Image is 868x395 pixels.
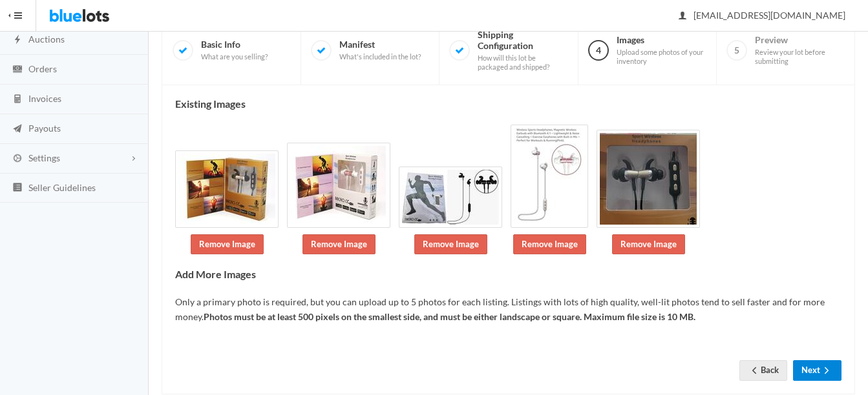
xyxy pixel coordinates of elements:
a: Remove Image [612,234,685,254]
img: 897f7cb2-9636-4cf3-bcd2-9a9d34a916b9-1757007165.jpg [287,143,390,228]
ion-icon: calculator [11,94,24,106]
span: [EMAIL_ADDRESS][DOMAIN_NAME] [679,10,845,21]
h4: Add More Images [175,268,842,280]
img: a0daaf17-c623-45b6-b313-548a21baa2f4-1757007165.jpg [511,125,588,228]
a: Remove Image [191,234,264,254]
span: What's included in the lot? [339,52,421,61]
span: What are you selling? [201,52,268,61]
span: Basic Info [201,39,268,61]
ion-icon: cash [11,64,24,76]
span: 5 [726,40,747,61]
span: 4 [588,40,609,61]
span: Orders [28,63,57,74]
span: Shipping Configuration [478,29,567,72]
ion-icon: cog [11,153,24,165]
span: Images [617,34,706,65]
span: Invoices [28,93,61,104]
span: Review your lot before submitting [755,48,844,65]
img: 8ab324e6-d2f2-478b-bb68-f2a665d6d113-1757007166.jpg [597,130,700,228]
h4: Existing Images [175,98,842,110]
span: Auctions [28,34,65,45]
button: Nextarrow forward [793,360,842,380]
span: Manifest [339,39,421,61]
p: Only a primary photo is required, but you can upload up to 5 photos for each listing. Listings wi... [175,295,842,324]
a: Remove Image [302,234,376,254]
span: Seller Guidelines [28,182,96,193]
span: How will this lot be packaged and shipped? [478,54,567,71]
b: Photos must be at least 500 pixels on the smallest side, and must be either landscape or square. ... [204,311,695,322]
a: Remove Image [414,234,487,254]
ion-icon: arrow forward [820,365,833,378]
span: Payouts [28,123,61,134]
ion-icon: list box [11,182,24,194]
ion-icon: arrow back [748,365,761,378]
ion-icon: paper plane [11,123,24,136]
img: 13ffb99f-5f43-461e-a4c9-09547e019327-1757007164.jpg [175,150,279,228]
span: Settings [28,152,60,163]
span: Upload some photos of your inventory [617,48,706,65]
img: 26101318-053b-4d79-89f0-6572d5dac57d-1757007165.jpg [399,167,502,228]
ion-icon: person [676,10,689,23]
ion-icon: flash [11,34,24,46]
a: arrow backBack [739,360,787,380]
span: Preview [755,34,844,65]
a: Remove Image [513,234,586,254]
